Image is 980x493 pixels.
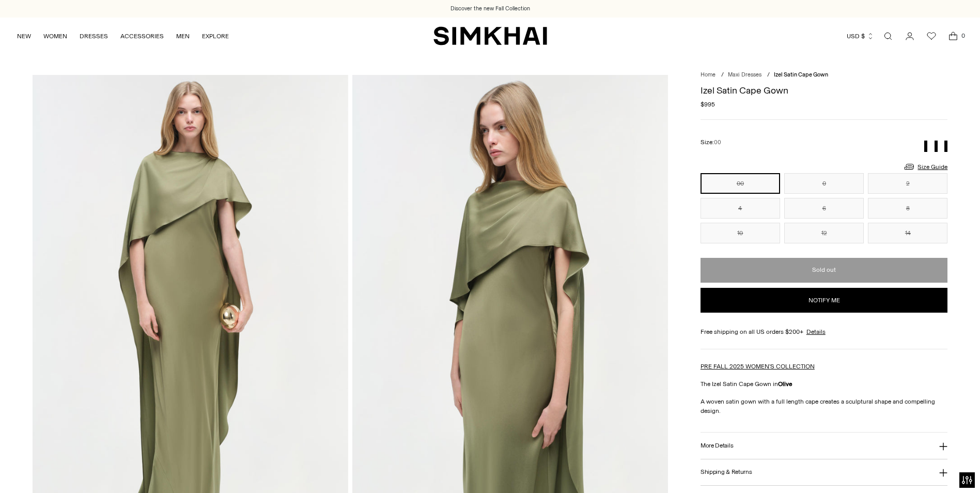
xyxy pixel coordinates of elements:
strong: Olive [778,380,792,388]
h3: More Details [701,442,733,449]
a: ACCESSORIES [120,25,164,48]
a: Go to the account page [899,26,920,47]
button: 4 [701,198,780,219]
button: 8 [868,198,947,219]
button: 12 [784,223,864,243]
div: Free shipping on all US orders $200+ [701,327,948,336]
button: 0 [784,173,864,194]
div: / [721,71,724,80]
span: Izel Satin Cape Gown [774,71,828,78]
nav: breadcrumbs [701,71,948,80]
button: Shipping & Returns [701,459,948,486]
p: A woven satin gown with a full length cape creates a sculptural shape and compelling design. [701,397,948,415]
a: Open cart modal [943,26,963,47]
a: Open search modal [878,26,898,47]
span: 00 [714,139,721,146]
a: Maxi Dresses [728,71,761,78]
button: 14 [868,223,947,243]
button: Notify me [701,288,948,313]
a: Discover the new Fall Collection [450,5,530,13]
button: 00 [701,173,780,194]
h3: Shipping & Returns [701,469,752,475]
a: Home [701,71,715,78]
a: WOMEN [43,25,67,48]
button: USD $ [847,25,874,48]
a: MEN [176,25,190,48]
h1: Izel Satin Cape Gown [701,86,948,95]
a: Size Guide [903,160,947,173]
a: DRESSES [80,25,108,48]
a: NEW [17,25,31,48]
label: Size: [701,137,721,147]
a: EXPLORE [202,25,229,48]
p: The Izel Satin Cape Gown in [701,379,948,389]
a: Details [806,327,826,336]
a: Wishlist [921,26,942,47]
div: / [767,71,770,80]
button: 10 [701,223,780,243]
button: 6 [784,198,864,219]
button: More Details [701,433,948,459]
span: $995 [701,100,715,109]
a: SIMKHAI [433,26,547,46]
span: 0 [958,31,968,40]
button: 2 [868,173,947,194]
a: PRE FALL 2025 WOMEN'S COLLECTION [701,363,815,370]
